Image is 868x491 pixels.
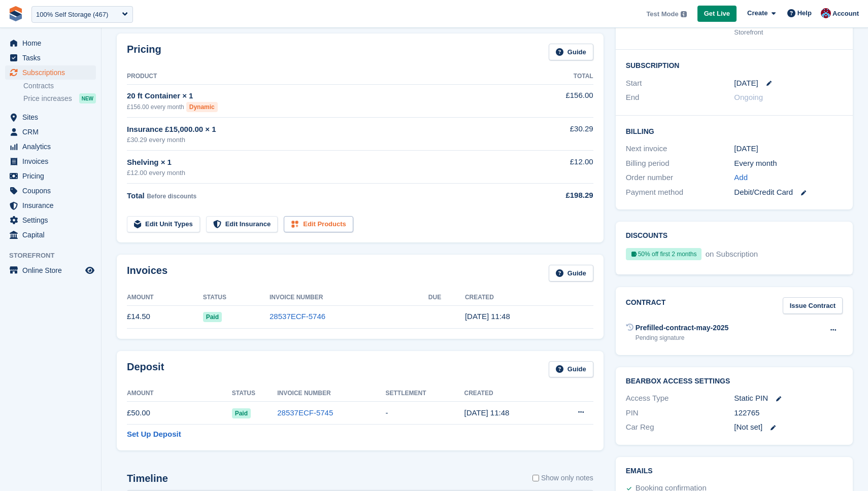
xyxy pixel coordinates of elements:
[549,44,593,60] a: Guide
[127,402,232,425] td: £50.00
[626,187,735,198] div: Payment method
[734,187,843,198] div: Debit/Credit Card
[22,213,83,227] span: Settings
[549,265,593,282] a: Guide
[626,232,843,240] h2: Discounts
[203,290,270,306] th: Status
[543,68,593,85] th: Total
[277,385,385,402] th: Invoice Number
[783,297,843,314] a: Issue Contract
[734,93,763,101] span: Ongoing
[127,265,168,282] h2: Invoices
[127,168,543,178] div: £12.00 every month
[5,263,96,277] a: menu
[428,290,465,306] th: Due
[5,184,96,198] a: menu
[5,65,96,80] a: menu
[704,250,758,258] span: on Subscription
[186,102,218,112] div: Dynamic
[79,93,96,103] div: NEW
[734,78,758,89] time: 2025-10-24 00:00:00 UTC
[626,172,735,184] div: Order number
[5,198,96,213] a: menu
[22,125,83,139] span: CRM
[626,92,735,103] div: End
[127,429,181,440] a: Set Up Deposit
[5,36,96,50] a: menu
[22,36,83,50] span: Home
[9,251,101,261] span: Storefront
[23,94,72,103] span: Price increases
[626,377,843,385] h2: BearBox Access Settings
[36,10,108,20] div: 100% Self Storage (467)
[277,408,333,417] a: 28537ECF-5745
[5,228,96,242] a: menu
[22,198,83,213] span: Insurance
[465,312,510,321] time: 2025-10-07 10:48:35 UTC
[8,6,23,21] img: stora-icon-8386f47178a22dfd0bd8f6a31ec36ba5ce8667c1dd55bd0f319d3a0aa187defe.svg
[543,84,593,117] td: £156.00
[797,8,812,18] span: Help
[734,27,843,38] div: Storefront
[549,361,593,378] a: Guide
[147,193,196,200] span: Before discounts
[747,8,767,18] span: Create
[22,228,83,242] span: Capital
[270,312,325,321] a: 28537ECF-5746
[232,385,278,402] th: Status
[22,139,83,154] span: Analytics
[5,213,96,227] a: menu
[646,9,678,19] span: Test Mode
[532,473,539,483] input: Show only notes
[734,407,843,419] div: 122765
[385,385,464,402] th: Settlement
[127,90,543,102] div: 20 ft Container × 1
[22,51,83,65] span: Tasks
[821,8,831,18] img: David Hughes
[704,9,730,19] span: Get Live
[22,263,83,277] span: Online Store
[127,305,203,328] td: £14.50
[626,158,735,169] div: Billing period
[626,143,735,155] div: Next invoice
[127,290,203,306] th: Amount
[127,44,161,60] h2: Pricing
[127,124,543,135] div: Insurance £15,000.00 × 1
[203,312,222,322] span: Paid
[626,393,735,404] div: Access Type
[284,216,353,233] a: Edit Products
[84,264,96,276] a: Preview store
[127,361,164,378] h2: Deposit
[22,154,83,168] span: Invoices
[5,125,96,139] a: menu
[5,169,96,183] a: menu
[681,11,687,17] img: icon-info-grey-7440780725fd019a000dd9b08b2336e03edf1995a4989e88bcd33f0948082b44.svg
[127,385,232,402] th: Amount
[532,473,593,483] label: Show only notes
[232,408,251,418] span: Paid
[127,68,543,85] th: Product
[626,126,843,136] h2: Billing
[734,172,748,184] a: Add
[734,143,843,155] div: [DATE]
[127,135,543,145] div: £30.29 every month
[697,6,737,22] a: Get Live
[127,157,543,168] div: Shelving × 1
[22,184,83,198] span: Coupons
[270,290,428,306] th: Invoice Number
[734,393,843,404] div: Static PIN
[543,190,593,201] div: £198.29
[23,81,96,91] a: Contracts
[23,93,96,104] a: Price increases NEW
[626,467,843,475] h2: Emails
[626,422,735,433] div: Car Reg
[465,290,593,306] th: Created
[626,60,843,70] h2: Subscription
[5,110,96,124] a: menu
[543,118,593,151] td: £30.29
[832,9,859,19] span: Account
[464,408,509,417] time: 2025-10-07 10:48:35 UTC
[5,139,96,154] a: menu
[22,110,83,124] span: Sites
[626,297,666,314] h2: Contract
